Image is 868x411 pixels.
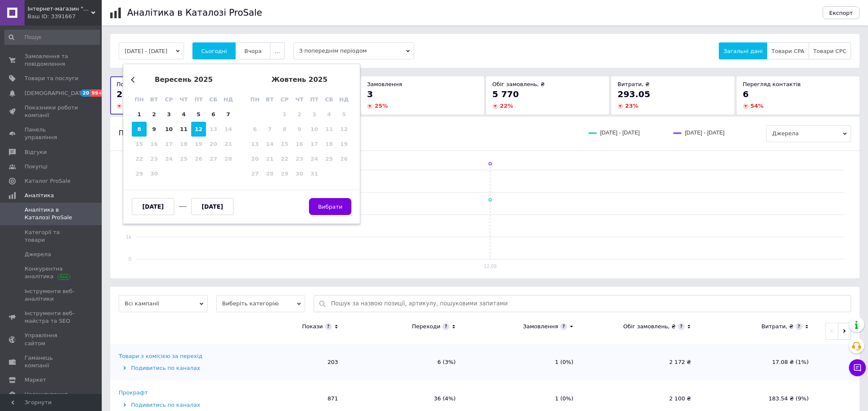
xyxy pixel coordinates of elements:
[25,126,78,141] span: Панель управління
[161,151,176,166] div: Not available середа, 24-е вересня 2025 р.
[464,344,582,380] td: 1 (0%)
[147,137,161,151] div: Not available вівторок, 16-е вересня 2025 р.
[292,92,307,107] div: чт
[216,295,305,312] span: Виберіть категорію
[221,151,236,166] div: Not available неділя, 28-е вересня 2025 р.
[248,137,262,151] div: Not available понеділок, 13-е жовтня 2025 р.
[322,137,337,151] div: Not available субота, 18-е жовтня 2025 р.
[262,122,277,137] div: Not available вівторок, 7-е жовтня 2025 р.
[235,42,270,59] button: Вчора
[25,53,78,68] span: Замовлення та повідомлення
[699,344,817,380] td: 17.08 ₴ (1%)
[131,77,137,83] button: Previous Month
[147,92,161,107] div: вт
[829,10,853,16] span: Експорт
[625,103,638,109] span: 23 %
[25,354,78,369] span: Гаманець компанії
[743,81,801,87] span: Перегляд контактів
[771,48,804,54] span: Товари CPA
[161,107,176,122] div: Choose середа, 3-є вересня 2025 р.
[128,256,131,262] text: 0
[292,107,307,122] div: Not available четвер, 2-е жовтня 2025 р.
[244,48,262,54] span: Вчора
[292,151,307,166] div: Not available четвер, 23-є жовтня 2025 р.
[307,92,322,107] div: пт
[248,107,351,181] div: month 2025-10
[25,332,78,347] span: Управління сайтом
[248,151,262,166] div: Not available понеділок, 20-е жовтня 2025 р.
[147,151,161,166] div: Not available вівторок, 23-є вересня 2025 р.
[191,151,206,166] div: Not available п’ятниця, 26-е вересня 2025 р.
[761,323,793,330] div: Витрати, ₴
[161,122,176,137] div: Choose середа, 10-е вересня 2025 р.
[28,5,91,13] span: Інтернет-магазин "Molotki"
[484,263,496,269] text: 12.09
[307,137,322,151] div: Not available п’ятниця, 17-е жовтня 2025 р.
[147,122,161,137] div: Choose вівторок, 9-е вересня 2025 р.
[206,137,221,151] div: Not available субота, 20-е вересня 2025 р.
[191,122,206,137] div: Choose п’ятниця, 12-е вересня 2025 р.
[119,401,227,409] div: Подивитись по каналах
[262,137,277,151] div: Not available вівторок, 14-е жовтня 2025 р.
[302,323,323,330] div: Покази
[161,92,176,107] div: ср
[176,92,191,107] div: чт
[719,42,767,59] button: Загальні дані
[492,89,519,99] span: 5 770
[25,148,47,156] span: Відгуки
[132,137,147,151] div: Not available понеділок, 15-е вересня 2025 р.
[132,151,147,166] div: Not available понеділок, 22-е вересня 2025 р.
[248,122,262,137] div: Not available понеділок, 6-е жовтня 2025 р.
[176,137,191,151] div: Not available четвер, 18-е вересня 2025 р.
[206,122,221,137] div: Not available субота, 13-е вересня 2025 р.
[277,151,292,166] div: Not available середа, 22-е жовтня 2025 р.
[206,151,221,166] div: Not available субота, 27-е вересня 2025 р.
[307,122,322,137] div: Not available п’ятниця, 10-е жовтня 2025 р.
[322,151,337,166] div: Not available субота, 25-е жовтня 2025 р.
[147,166,161,181] div: Not available вівторок, 30-е вересня 2025 р.
[117,89,143,99] span: 2 670
[277,122,292,137] div: Not available середа, 8-е жовтня 2025 р.
[25,310,78,325] span: Інструменти веб-майстра та SEO
[90,89,104,97] span: 99+
[262,92,277,107] div: вт
[318,204,342,210] span: Вибрати
[367,81,402,87] span: Замовлення
[292,122,307,137] div: Not available четвер, 9-е жовтня 2025 р.
[25,177,70,185] span: Каталог ProSale
[25,75,78,82] span: Товари та послуги
[25,206,78,221] span: Аналітика в Каталозі ProSale
[25,192,54,199] span: Аналітика
[412,323,440,330] div: Переходи
[206,92,221,107] div: сб
[751,103,764,109] span: 54 %
[337,137,351,151] div: Not available неділя, 19-е жовтня 2025 р.
[25,376,46,384] span: Маркет
[132,76,236,84] div: вересень 2025
[25,163,47,171] span: Покупці
[849,359,866,376] button: Чат з покупцем
[132,92,147,107] div: пн
[119,42,184,59] button: [DATE] - [DATE]
[275,48,280,54] span: ...
[322,122,337,137] div: Not available субота, 11-е жовтня 2025 р.
[117,81,137,87] span: Покази
[723,48,762,54] span: Загальні дані
[25,251,51,258] span: Джерела
[743,89,749,99] span: 6
[28,13,102,20] div: Ваш ID: 3391667
[331,296,846,312] input: Пошук за назвою позиції, артикулу, пошуковими запитами
[322,107,337,122] div: Not available субота, 4-е жовтня 2025 р.
[132,107,236,181] div: month 2025-09
[292,137,307,151] div: Not available четвер, 16-е жовтня 2025 р.
[618,89,650,99] span: 293.05
[582,344,700,380] td: 2 172 ₴
[337,107,351,122] div: Not available неділя, 5-е жовтня 2025 р.
[337,92,351,107] div: нд
[309,198,351,215] button: Вибрати
[262,151,277,166] div: Not available вівторок, 21-е жовтня 2025 р.
[192,42,236,59] button: Сьогодні
[4,30,100,45] input: Пошук
[277,107,292,122] div: Not available середа, 1-е жовтня 2025 р.
[262,166,277,181] div: Not available вівторок, 28-е жовтня 2025 р.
